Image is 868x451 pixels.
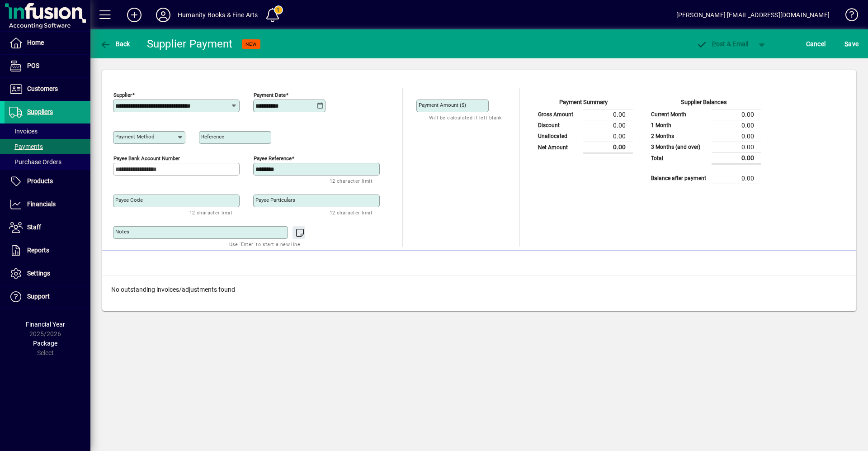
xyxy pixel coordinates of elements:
[712,142,761,152] td: 0.00
[712,152,761,164] td: 0.00
[27,293,50,300] span: Support
[27,85,58,92] span: Customers
[115,228,129,235] mat-label: Notes
[255,197,295,203] mat-label: Payee Particulars
[9,158,61,166] span: Purchase Orders
[646,98,761,109] div: Supplier Balances
[245,41,257,47] span: NEW
[533,88,633,154] app-page-summary-card: Payment Summary
[712,131,761,142] td: 0.00
[533,131,583,142] td: Unallocated
[533,120,583,131] td: Discount
[5,78,90,100] a: Customers
[330,176,373,186] mat-hint: 12 character limit
[254,92,286,98] mat-label: Payment Date
[844,37,859,51] span: ave
[646,142,712,152] td: 3 Months (and over)
[804,36,828,52] button: Cancel
[5,32,90,54] a: Home
[5,123,90,139] a: Invoices
[583,120,633,131] td: 0.00
[5,170,90,193] a: Products
[842,36,861,52] button: Save
[115,197,143,203] mat-label: Payee Code
[5,285,90,308] a: Support
[5,55,90,77] a: POS
[27,108,53,115] span: Suppliers
[147,37,233,51] div: Supplier Payment
[27,247,49,254] span: Reports
[33,340,57,347] span: Package
[120,7,149,23] button: Add
[113,155,180,161] mat-label: Payee Bank Account Number
[692,36,753,52] button: Post & Email
[113,92,132,98] mat-label: Supplier
[583,131,633,142] td: 0.00
[5,239,90,262] a: Reports
[712,109,761,120] td: 0.00
[533,109,583,120] td: Gross Amount
[839,2,857,31] a: Knowledge Base
[712,120,761,131] td: 0.00
[100,40,130,47] span: Back
[583,142,633,153] td: 0.00
[5,154,90,170] a: Purchase Orders
[646,152,712,164] td: Total
[9,128,38,135] span: Invoices
[254,155,292,161] mat-label: Payee Reference
[583,109,633,120] td: 0.00
[712,40,716,47] span: P
[115,133,155,140] mat-label: Payment method
[9,143,43,150] span: Payments
[646,120,712,131] td: 1 Month
[646,88,761,184] app-page-summary-card: Supplier Balances
[26,321,65,328] span: Financial Year
[712,173,761,184] td: 0.00
[533,98,633,109] div: Payment Summary
[5,139,90,154] a: Payments
[27,39,44,46] span: Home
[646,173,712,184] td: Balance after payment
[27,270,50,277] span: Settings
[646,131,712,142] td: 2 Months
[806,37,826,51] span: Cancel
[27,62,39,69] span: POS
[229,239,300,249] mat-hint: Use 'Enter' to start a new line
[696,40,749,47] span: ost & Email
[533,142,583,153] td: Net Amount
[98,36,132,52] button: Back
[27,177,53,185] span: Products
[149,7,178,23] button: Profile
[5,193,90,216] a: Financials
[844,40,848,47] span: S
[5,216,90,239] a: Staff
[27,200,56,208] span: Financials
[178,8,258,22] div: Humanity Books & Fine Arts
[102,276,856,304] div: No outstanding invoices/adjustments found
[201,133,224,140] mat-label: Reference
[5,262,90,285] a: Settings
[90,36,140,52] app-page-header-button: Back
[330,207,373,218] mat-hint: 12 character limit
[676,8,830,22] div: [PERSON_NAME] [EMAIL_ADDRESS][DOMAIN_NAME]
[429,112,502,123] mat-hint: Will be calculated if left blank
[646,109,712,120] td: Current Month
[419,102,466,108] mat-label: Payment Amount ($)
[27,223,41,231] span: Staff
[189,207,232,218] mat-hint: 12 character limit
